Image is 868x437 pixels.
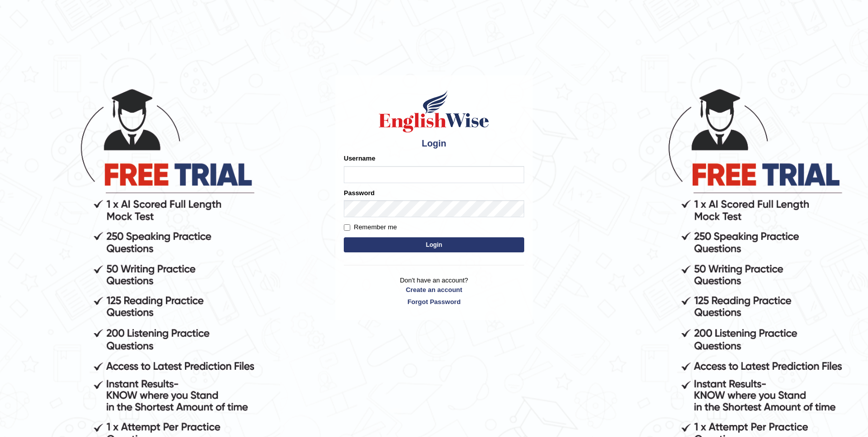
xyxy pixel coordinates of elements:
a: Create an account [344,285,524,295]
button: Login [344,237,524,252]
label: Username [344,154,375,163]
a: Forgot Password [344,297,524,307]
h4: Login [344,139,524,149]
label: Remember me [344,222,397,232]
input: Remember me [344,224,350,231]
p: Don't have an account? [344,275,524,307]
label: Password [344,188,374,198]
img: Logo of English Wise sign in for intelligent practice with AI [377,89,491,134]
